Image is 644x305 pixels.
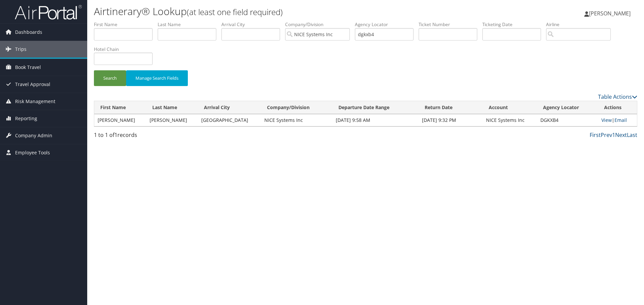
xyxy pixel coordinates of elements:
[15,4,82,20] img: airportal-logo.png
[598,101,637,114] th: Actions
[483,114,537,126] td: NICE Systems Inc
[15,24,42,41] span: Dashboards
[15,127,52,144] span: Company Admin
[94,4,456,18] h1: Airtinerary® Lookup
[114,131,117,139] span: 1
[146,114,198,126] td: [PERSON_NAME]
[94,114,146,126] td: [PERSON_NAME]
[285,21,355,28] label: Company/Division
[94,131,222,142] div: 1 to 1 of records
[158,21,221,28] label: Last Name
[15,76,50,93] span: Travel Approval
[15,41,26,58] span: Trips
[537,114,598,126] td: DGKXB4
[589,10,631,17] span: [PERSON_NAME]
[261,101,332,114] th: Company/Division
[598,114,637,126] td: |
[537,101,598,114] th: Agency Locator: activate to sort column ascending
[483,101,537,114] th: Account: activate to sort column ascending
[590,131,601,139] a: First
[15,93,55,110] span: Risk Management
[94,21,158,28] label: First Name
[615,131,627,139] a: Next
[198,114,261,126] td: [GEOGRAPHIC_DATA]
[419,114,483,126] td: [DATE] 9:32 PM
[221,21,285,28] label: Arrival City
[419,101,483,114] th: Return Date: activate to sort column ascending
[598,93,637,100] a: Table Actions
[15,110,37,127] span: Reporting
[187,6,283,17] small: (at least one field required)
[198,101,261,114] th: Arrival City: activate to sort column ascending
[612,131,615,139] a: 1
[15,144,50,161] span: Employee Tools
[332,114,419,126] td: [DATE] 9:58 AM
[261,114,332,126] td: NICE Systems Inc
[94,70,126,86] button: Search
[419,21,482,28] label: Ticket Number
[355,21,419,28] label: Agency Locator
[584,3,637,23] a: [PERSON_NAME]
[94,46,158,53] label: Hotel Chain
[482,21,546,28] label: Ticketing Date
[15,59,41,76] span: Book Travel
[601,131,612,139] a: Prev
[332,101,419,114] th: Departure Date Range: activate to sort column ascending
[126,70,188,86] button: Manage Search Fields
[94,101,146,114] th: First Name: activate to sort column ascending
[546,21,616,28] label: Airline
[627,131,637,139] a: Last
[146,101,198,114] th: Last Name: activate to sort column ascending
[601,117,612,123] a: View
[614,117,627,123] a: Email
